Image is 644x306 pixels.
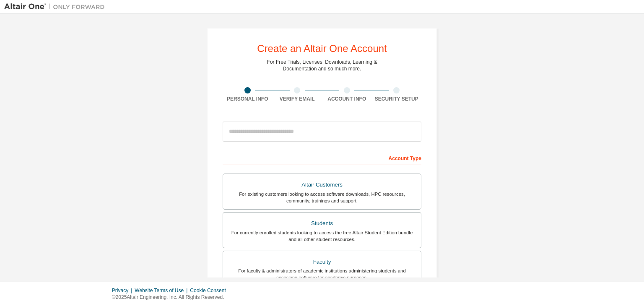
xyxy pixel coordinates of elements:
[267,59,377,72] div: For Free Trials, Licenses, Downloads, Learning & Documentation and so much more.
[228,267,416,281] div: For faculty & administrators of academic institutions administering students and accessing softwa...
[372,96,422,102] div: Security Setup
[228,191,416,204] div: For existing customers looking to access software downloads, HPC resources, community, trainings ...
[228,218,416,229] div: Students
[112,287,135,294] div: Privacy
[257,44,387,54] div: Create an Altair One Account
[273,96,322,102] div: Verify Email
[223,151,421,164] div: Account Type
[322,96,372,102] div: Account Info
[228,256,416,268] div: Faculty
[190,287,231,294] div: Cookie Consent
[135,287,190,294] div: Website Terms of Use
[112,294,231,301] p: © 2025 Altair Engineering, Inc. All Rights Reserved.
[4,3,109,11] img: Altair One
[223,96,273,102] div: Personal Info
[228,229,416,243] div: For currently enrolled students looking to access the free Altair Student Edition bundle and all ...
[228,179,416,191] div: Altair Customers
